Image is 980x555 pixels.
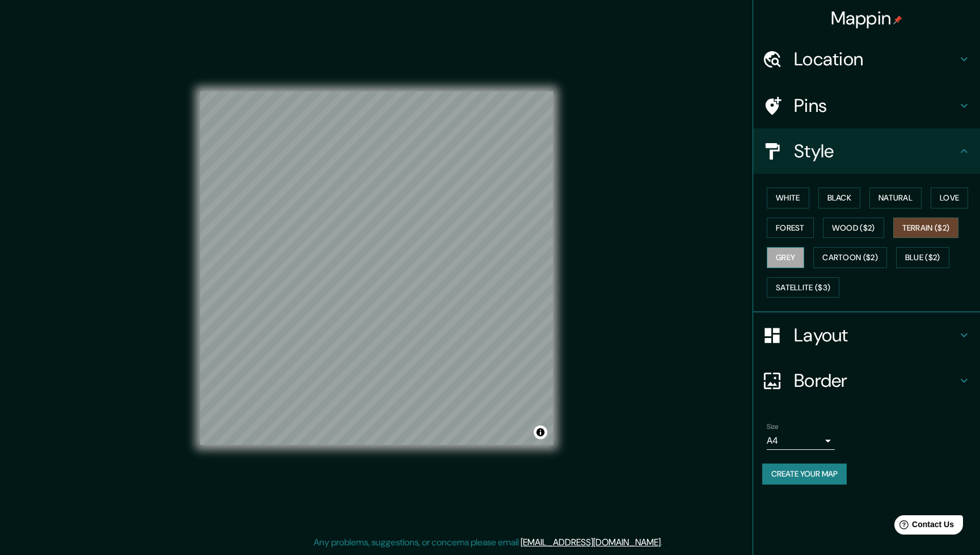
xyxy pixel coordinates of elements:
[818,187,861,208] button: Black
[753,358,980,403] div: Border
[314,536,662,549] p: Any problems, suggestions, or concerns please email .
[823,218,884,239] button: Wood ($2)
[521,536,661,548] a: [EMAIL_ADDRESS][DOMAIN_NAME]
[753,36,980,82] div: Location
[767,422,779,432] label: Size
[753,128,980,174] div: Style
[767,218,814,239] button: Forest
[200,91,553,445] canvas: Map
[794,94,957,117] h4: Pins
[831,7,903,30] h4: Mappin
[869,187,922,208] button: Natural
[753,312,980,358] div: Layout
[762,464,847,485] button: Create your map
[662,536,664,549] div: .
[534,425,547,439] button: Toggle attribution
[879,511,968,543] iframe: Help widget launcher
[794,140,957,162] h4: Style
[931,187,968,208] button: Love
[767,187,809,208] button: White
[753,83,980,128] div: Pins
[767,277,839,298] button: Satellite ($3)
[794,48,957,70] h4: Location
[767,432,835,450] div: A4
[767,247,804,268] button: Grey
[794,324,957,347] h4: Layout
[893,15,902,24] img: pin-icon.png
[896,247,949,268] button: Blue ($2)
[664,536,666,549] div: .
[813,247,887,268] button: Cartoon ($2)
[794,369,957,392] h4: Border
[893,218,959,239] button: Terrain ($2)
